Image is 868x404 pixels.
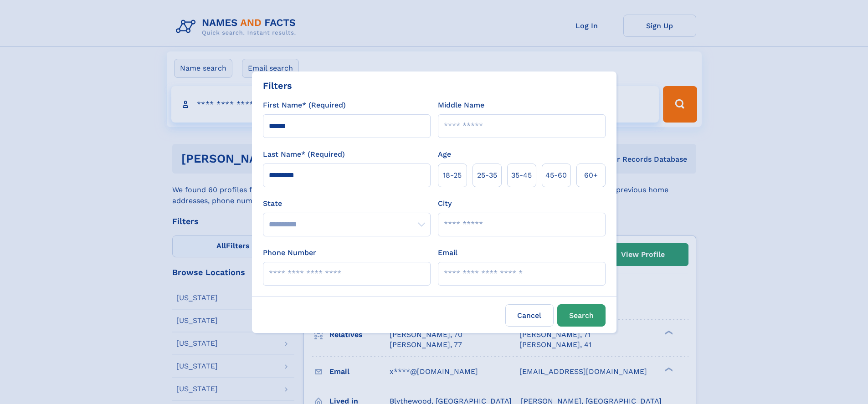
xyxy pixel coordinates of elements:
span: 25‑35 [477,170,497,181]
label: Middle Name [438,100,484,111]
label: First Name* (Required) [263,100,346,111]
label: Cancel [505,304,554,327]
label: Last Name* (Required) [263,149,345,160]
label: Phone Number [263,247,316,258]
label: Age [438,149,451,160]
span: 45‑60 [545,170,567,181]
span: 18‑25 [443,170,462,181]
button: Search [557,304,606,327]
label: State [263,198,431,209]
label: City [438,198,452,209]
div: Filters [263,79,292,92]
span: 35‑45 [511,170,532,181]
span: 60+ [584,170,598,181]
label: Email [438,247,457,258]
